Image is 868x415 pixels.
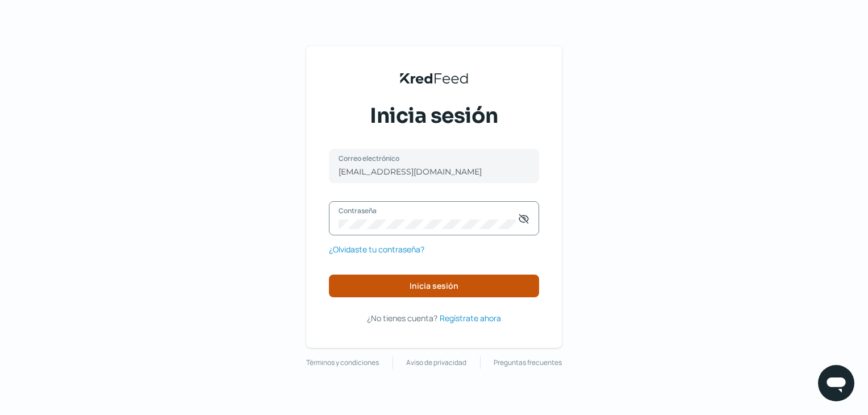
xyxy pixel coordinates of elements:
img: chatIcon [825,372,848,395]
a: Preguntas frecuentes [494,356,562,369]
span: Inicia sesión [410,282,458,290]
a: Regístrate ahora [440,311,501,325]
a: Aviso de privacidad [406,356,466,369]
a: Términos y condiciones [306,356,379,369]
label: Correo electrónico [339,153,518,163]
button: Inicia sesión [329,275,539,297]
a: ¿Olvidaste tu contraseña? [329,242,424,256]
label: Contraseña [339,206,518,215]
span: ¿No tienes cuenta? [367,313,437,323]
span: Inicia sesión [370,102,498,130]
